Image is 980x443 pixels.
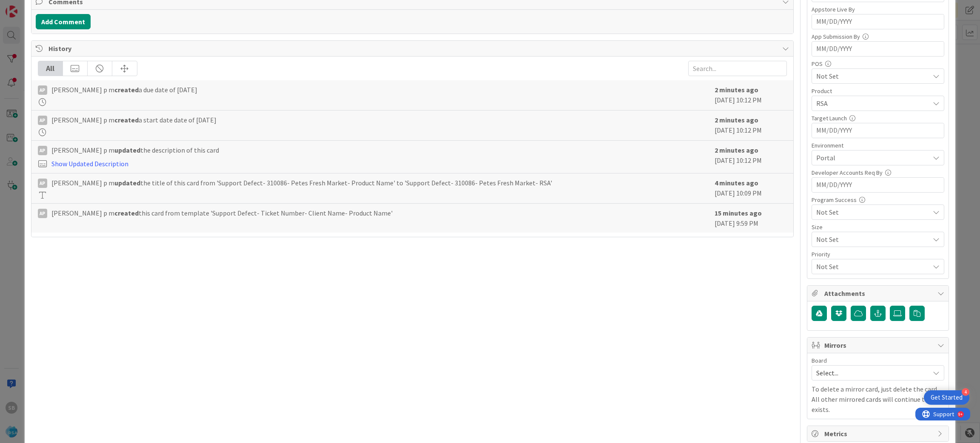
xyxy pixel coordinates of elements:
[812,6,944,12] div: Appstore Live By
[816,367,925,379] span: Select...
[816,123,940,138] input: MM/DD/YYYY
[688,61,787,76] input: Search...
[715,115,787,136] div: [DATE] 10:12 PM
[816,233,925,245] span: Not Set
[715,179,758,187] b: 4 minutes ago
[812,142,944,148] div: Environment
[812,170,944,176] div: Developer Accounts Req By
[824,340,933,350] span: Mirrors
[38,85,47,95] div: Ap
[36,14,91,29] button: Add Comment
[824,429,933,439] span: Metrics
[715,116,758,124] b: 2 minutes ago
[38,179,47,188] div: Ap
[812,251,944,257] div: Priority
[715,178,787,199] div: [DATE] 10:09 PM
[715,208,787,228] div: [DATE] 9:59 PM
[812,358,827,363] span: Board
[962,388,969,396] div: 4
[114,146,140,154] b: updated
[816,207,929,217] span: Not Set
[715,209,762,217] b: 15 minutes ago
[812,88,944,94] div: Product
[38,146,47,155] div: Ap
[51,145,219,155] span: [PERSON_NAME] p m the description of this card
[812,34,944,40] div: App Submission By
[816,98,929,108] span: RSA
[51,85,197,95] span: [PERSON_NAME] p m a due date of [DATE]
[824,288,933,298] span: Attachments
[924,390,969,405] div: Open Get Started checklist, remaining modules: 4
[812,224,944,230] div: Size
[114,209,139,217] b: created
[114,116,139,124] b: created
[816,153,929,163] span: Portal
[51,208,393,218] span: [PERSON_NAME] p m this card from template 'Support Defect- Ticket Number- Client Name- Product Name'
[38,209,47,218] div: Ap
[38,116,47,125] div: Ap
[812,61,944,67] div: POS
[816,42,940,56] input: MM/DD/YYYY
[812,197,944,203] div: Program Success
[816,71,929,81] span: Not Set
[816,261,925,273] span: Not Set
[43,3,47,10] div: 9+
[48,43,778,54] span: History
[51,115,217,125] span: [PERSON_NAME] p m a start date date of [DATE]
[114,179,140,187] b: updated
[715,146,758,154] b: 2 minutes ago
[51,159,128,168] a: Show Updated Description
[715,85,758,94] b: 2 minutes ago
[931,393,963,402] div: Get Started
[816,178,940,192] input: MM/DD/YYYY
[715,85,787,106] div: [DATE] 10:12 PM
[715,145,787,169] div: [DATE] 10:12 PM
[38,61,63,76] div: All
[18,1,39,11] span: Support
[816,14,940,29] input: MM/DD/YYYY
[812,384,944,415] p: To delete a mirror card, just delete the card. All other mirrored cards will continue to exists.
[114,85,139,94] b: created
[812,115,944,121] div: Target Launch
[51,178,552,188] span: [PERSON_NAME] p m the title of this card from 'Support Defect- 310086- Petes Fresh Market- Produc...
